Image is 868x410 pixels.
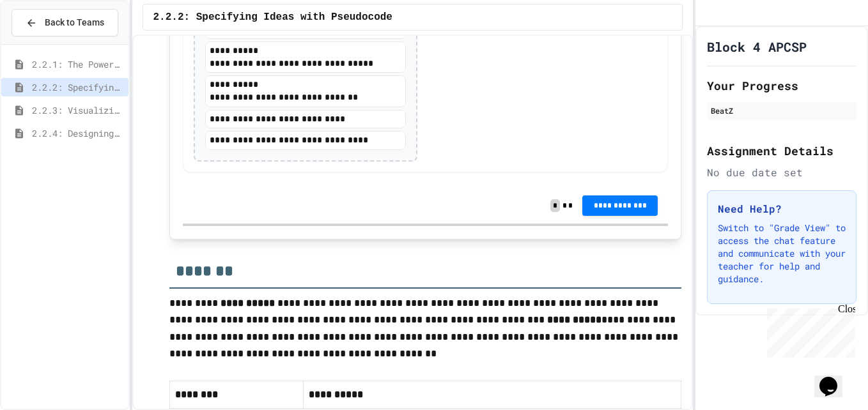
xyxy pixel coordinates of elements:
span: 2.2.2: Specifying Ideas with Pseudocode [153,10,392,25]
button: Back to Teams [12,9,118,36]
span: 2.2.3: Visualizing Logic with Flowcharts [32,103,123,117]
h3: Need Help? [718,201,846,216]
iframe: chat widget [814,359,855,397]
iframe: chat widget [762,303,855,358]
h2: Your Progress [707,77,856,95]
span: 2.2.4: Designing Flowcharts [32,126,123,140]
h1: Block 4 APCSP [707,38,807,56]
span: 2.2.2: Specifying Ideas with Pseudocode [32,80,123,94]
div: Chat with us now!Close [5,5,88,81]
div: No due date set [707,165,856,180]
h2: Assignment Details [707,142,856,160]
span: 2.2.1: The Power of Algorithms [32,57,123,71]
div: BeatZ [711,105,853,116]
p: Switch to "Grade View" to access the chat feature and communicate with your teacher for help and ... [718,222,846,285]
span: Back to Teams [45,16,104,29]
